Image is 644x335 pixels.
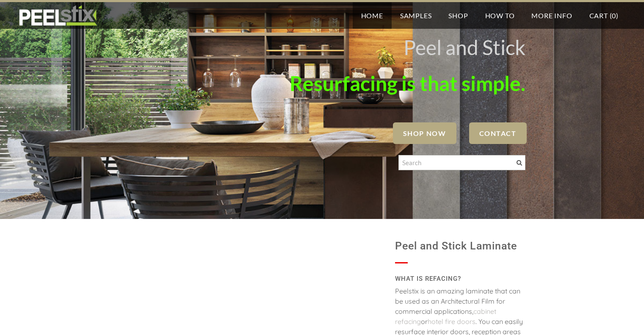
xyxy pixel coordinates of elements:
a: SHOP NOW [393,122,456,144]
span: Search [517,160,522,166]
font: Peel and Stick ​ [404,35,525,59]
a: Contact [469,122,527,144]
a: Samples [392,2,440,29]
a: How To [477,2,523,29]
a: Shop [440,2,476,29]
a: Home [353,2,392,29]
a: More Info [523,2,580,29]
span: 0 [612,11,616,19]
input: Search [398,155,525,170]
a: Cart (0) [581,2,627,29]
h1: Peel and Stick Laminate [395,236,525,256]
h2: WHAT IS REFACING? [395,272,525,286]
a: hotel fire doors [428,317,475,326]
a: cabinet refacing [395,307,496,326]
font: Resurfacing is that simple. [290,71,525,95]
img: REFACE SUPPLIES [17,5,99,26]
